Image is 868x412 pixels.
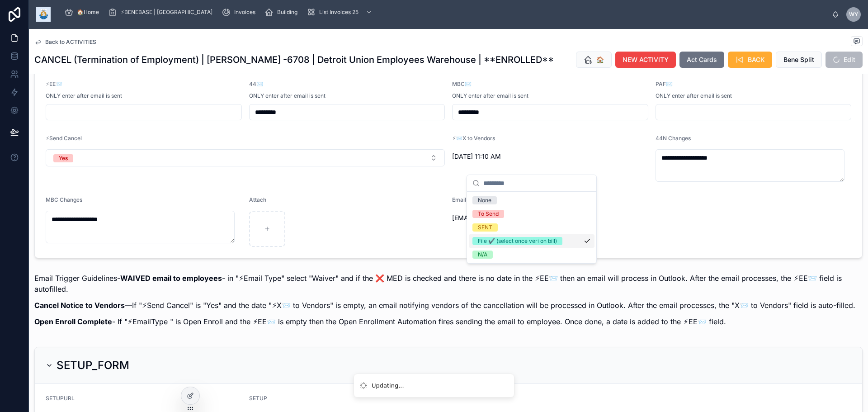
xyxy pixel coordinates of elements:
h1: CANCEL (Termination of Employment) | [PERSON_NAME] -6708 | Detroit Union Employees Warehouse | **... [34,53,554,66]
span: Bene Split [783,55,814,64]
span: ONLY enter after email is sent [46,92,122,99]
strong: Cancel Notice to Vendors [34,301,125,310]
span: Building [277,9,297,16]
span: BACK [748,55,765,64]
button: Select Button [46,149,445,166]
a: Back to ACTIVITIES [34,38,96,46]
span: Invoices [234,9,255,16]
span: ⚡EE📨 [46,81,62,87]
span: SETUP [249,395,267,402]
p: —If "⚡Send Cancel" is "Yes" and the date "⚡X📨 to Vendors" is empty, an email notifying vendors of... [34,300,863,311]
span: MBC✉️ [452,81,472,87]
div: Suggestions [467,192,596,263]
span: 🏠Home [77,9,99,16]
button: BACK [728,52,772,68]
a: List Invoices 25 [304,4,377,20]
span: PAF✉️ [656,81,673,87]
img: App logo [36,7,51,22]
button: NEW ACTIVITY [615,52,676,68]
span: 44✉️ [249,81,263,87]
a: 🏠Home [61,4,105,20]
div: Yes [59,154,68,162]
p: Email Trigger Guidelines- - in "⚡Email Type" select "Waiver" and if the ❌ MED is checked and ther... [34,273,863,294]
span: Attach [249,196,266,203]
strong: WAIVED email to employees [120,274,222,283]
span: ⚡Send Cancel [46,135,82,142]
p: - If "⚡EmailType " is Open Enroll and the ⚡EE📨 is empty then the Open Enrollment Automation fires... [34,316,863,327]
span: ONLY enter after email is sent [452,92,528,99]
span: SETUPURL [46,395,75,402]
div: File ✔️ (select once veri on bill) [478,237,557,245]
a: Building [262,4,304,20]
span: Email (from Employees) [452,196,513,203]
div: Updating... [372,381,404,390]
span: Back to ACTIVITIES [45,38,96,46]
span: ONLY enter after email is sent [656,92,732,99]
a: ⚡BENEBASE | [GEOGRAPHIC_DATA] [105,4,219,20]
h2: SETUP_FORM [57,358,129,373]
span: 🏠 [596,55,604,64]
div: N/A [478,251,487,259]
span: Act Cards [687,55,717,64]
a: Invoices [219,4,262,20]
span: List Invoices 25 [319,9,359,16]
button: 🏠 [576,52,612,68]
span: MBC Changes [46,196,82,203]
span: ⚡📨X to Vendors [452,135,495,142]
span: NEW ACTIVITY [623,55,669,64]
strong: Open Enroll Complete [34,317,112,326]
span: WY [849,11,858,18]
span: ONLY enter after email is sent [249,92,325,99]
div: SENT [478,223,492,232]
div: None [478,196,491,204]
span: 44N Changes [656,135,691,142]
div: To Send [478,210,499,218]
button: Bene Split [776,52,822,68]
span: [DATE] 11:10 AM [452,152,648,161]
button: Act Cards [679,52,724,68]
span: [EMAIL_ADDRESS][DOMAIN_NAME] [452,213,716,223]
span: ⚡BENEBASE | [GEOGRAPHIC_DATA] [121,9,212,16]
div: scrollable content [58,2,832,22]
